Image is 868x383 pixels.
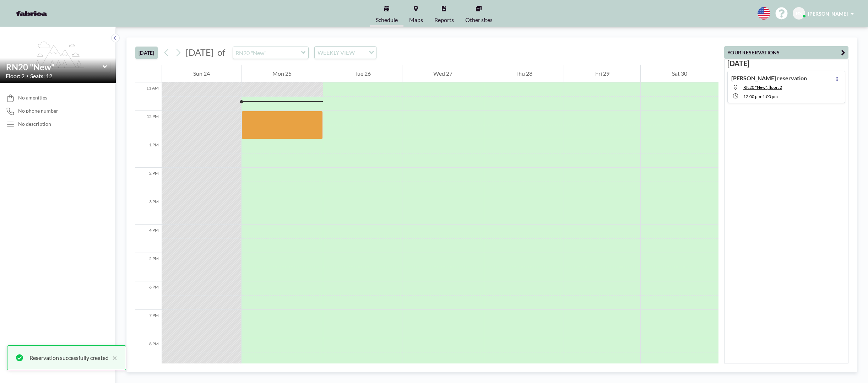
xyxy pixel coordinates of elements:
[242,65,323,82] div: Mon 25
[18,121,51,127] div: No description
[724,46,848,59] button: YOUR RESERVATIONS
[135,310,162,338] div: 7 PM
[29,354,109,362] div: Reservation successfully created
[376,17,398,23] span: Schedule
[484,65,564,82] div: Thu 28
[217,47,225,58] span: of
[323,65,402,82] div: Tue 26
[135,338,162,367] div: 8 PM
[135,281,162,310] div: 6 PM
[135,111,162,139] div: 12 PM
[186,47,214,58] span: [DATE]
[11,6,52,21] img: organization-logo
[233,47,301,59] input: RN20 "New"
[135,253,162,281] div: 5 PM
[727,59,845,68] h3: [DATE]
[18,95,47,101] span: No amenities
[162,65,241,82] div: Sun 24
[641,65,718,82] div: Sat 30
[434,17,454,23] span: Reports
[135,225,162,253] div: 4 PM
[743,94,761,99] span: 12:00 PM
[135,139,162,168] div: 1 PM
[465,17,493,23] span: Other sites
[402,65,484,82] div: Wed 27
[109,354,117,362] button: close
[743,85,782,90] span: RN20 "New", floor: 2
[135,47,158,59] button: [DATE]
[564,65,641,82] div: Fri 29
[135,196,162,225] div: 3 PM
[763,94,778,99] span: 1:00 PM
[761,94,763,99] span: -
[26,74,28,78] span: •
[18,108,58,114] span: No phone number
[135,168,162,196] div: 2 PM
[357,48,364,57] input: Search for option
[30,72,52,80] span: Seats: 12
[315,47,376,59] div: Search for option
[731,75,807,82] h4: [PERSON_NAME] reservation
[316,48,356,57] span: WEEKLY VIEW
[796,10,802,17] span: RS
[808,11,848,17] span: [PERSON_NAME]
[135,82,162,111] div: 11 AM
[6,62,103,72] input: RN20 "New"
[409,17,423,23] span: Maps
[6,72,25,80] span: Floor: 2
